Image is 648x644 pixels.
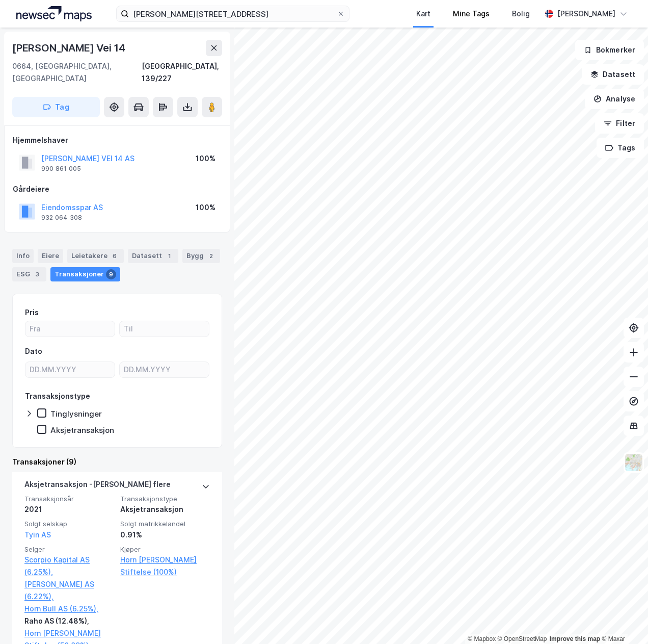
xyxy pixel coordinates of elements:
[25,362,115,377] input: DD.MM.YYYY
[196,152,215,165] div: 100%
[585,89,644,109] button: Analyse
[24,554,114,578] a: Scorpio Kapital AS (6.25%),
[453,8,490,20] div: Mine Tags
[12,60,142,85] div: 0664, [GEOGRAPHIC_DATA], [GEOGRAPHIC_DATA]
[24,530,51,539] a: Tyin AS
[498,635,547,642] a: OpenStreetMap
[32,269,42,279] div: 3
[13,134,222,146] div: Hjemmelshaver
[120,520,210,528] span: Solgt matrikkelandel
[597,595,648,644] div: Kontrollprogram for chat
[120,321,209,337] input: Til
[25,306,39,319] div: Pris
[120,362,209,377] input: DD.MM.YYYY
[24,520,114,528] span: Solgt selskap
[575,40,644,60] button: Bokmerker
[12,97,100,117] button: Tag
[624,453,643,472] img: Z
[120,495,210,503] span: Transaksjonstype
[582,64,644,85] button: Datasett
[595,113,644,134] button: Filter
[24,503,114,516] div: 2021
[50,409,102,419] div: Tinglysninger
[557,8,615,20] div: [PERSON_NAME]
[12,456,222,468] div: Transaksjoner (9)
[67,249,124,263] div: Leietakere
[512,8,530,20] div: Bolig
[24,545,114,554] span: Selger
[164,251,174,261] div: 1
[12,267,46,281] div: ESG
[120,503,210,516] div: Aksjetransaksjon
[110,251,120,261] div: 6
[38,249,63,263] div: Eiere
[120,554,210,578] a: Horn [PERSON_NAME] Stiftelse (100%)
[12,40,127,56] div: [PERSON_NAME] Vei 14
[13,183,222,195] div: Gårdeiere
[25,390,90,402] div: Transaksjonstype
[416,8,430,20] div: Kart
[120,545,210,554] span: Kjøper
[41,165,81,173] div: 990 861 005
[128,249,178,263] div: Datasett
[12,249,34,263] div: Info
[106,269,116,279] div: 9
[24,578,114,603] a: [PERSON_NAME] AS (6.22%),
[24,495,114,503] span: Transaksjonsår
[16,6,92,21] img: logo.a4113a55bc3d86da70a041830d287a7e.svg
[550,635,600,642] a: Improve this map
[50,425,114,435] div: Aksjetransaksjon
[24,615,114,627] div: Raho AS (12.48%),
[597,138,644,158] button: Tags
[129,6,336,21] input: Søk på adresse, matrikkel, gårdeiere, leietakere eller personer
[41,214,82,222] div: 932 064 308
[24,603,114,615] a: Horn Bull AS (6.25%),
[142,60,222,85] div: [GEOGRAPHIC_DATA], 139/227
[25,321,115,337] input: Fra
[182,249,220,263] div: Bygg
[206,251,216,261] div: 2
[24,478,171,495] div: Aksjetransaksjon - [PERSON_NAME] flere
[50,267,120,281] div: Transaksjoner
[120,529,210,541] div: 0.91%
[468,635,496,642] a: Mapbox
[25,345,42,357] div: Dato
[196,201,215,214] div: 100%
[597,595,648,644] iframe: Chat Widget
